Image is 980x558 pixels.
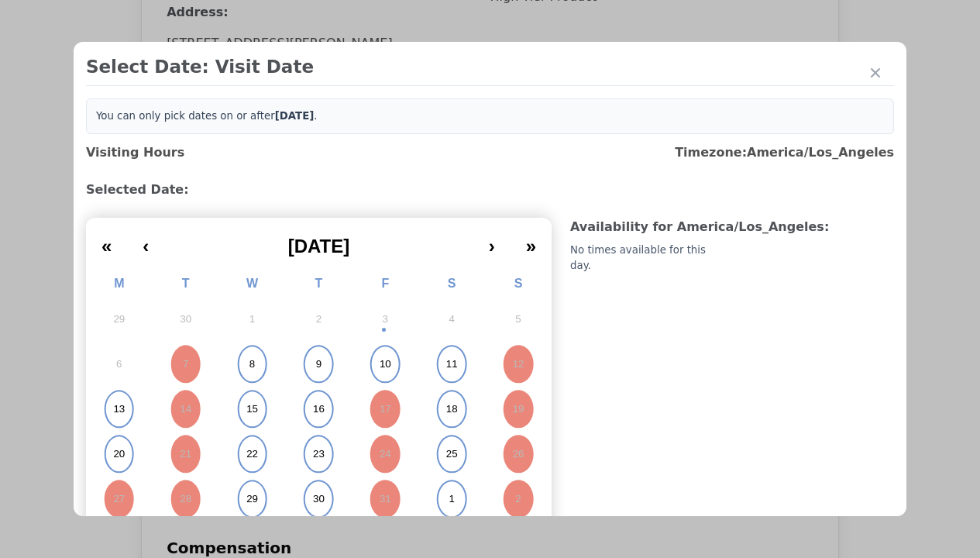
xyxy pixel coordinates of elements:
button: October 30, 2025 [286,477,352,522]
button: › [473,224,511,258]
abbr: October 7, 2025 [183,357,188,371]
abbr: September 30, 2025 [180,312,191,326]
abbr: Monday [114,277,124,290]
abbr: Tuesday [182,277,190,290]
div: No times available for this day. [570,243,729,274]
button: » [511,224,552,258]
button: October 26, 2025 [485,432,552,477]
button: October 13, 2025 [86,387,153,432]
button: « [86,224,127,258]
abbr: October 18, 2025 [446,402,458,416]
abbr: October 25, 2025 [446,447,458,461]
abbr: October 9, 2025 [316,357,322,371]
button: October 9, 2025 [286,342,352,387]
abbr: October 27, 2025 [113,492,125,506]
abbr: October 3, 2025 [383,312,388,326]
abbr: October 12, 2025 [513,357,524,371]
button: October 3, 2025 [352,297,418,342]
button: October 12, 2025 [485,342,552,387]
button: October 16, 2025 [286,387,352,432]
abbr: October 2, 2025 [316,312,322,326]
button: October 4, 2025 [418,297,485,342]
abbr: October 28, 2025 [180,492,191,506]
abbr: Friday [381,277,389,290]
abbr: October 8, 2025 [249,357,255,371]
abbr: October 14, 2025 [180,402,191,416]
button: October 24, 2025 [352,432,418,477]
button: October 19, 2025 [485,387,552,432]
abbr: October 5, 2025 [515,312,521,326]
button: October 20, 2025 [86,432,153,477]
button: October 25, 2025 [418,432,485,477]
abbr: October 6, 2025 [116,357,122,371]
button: October 18, 2025 [418,387,485,432]
abbr: October 30, 2025 [313,492,325,506]
abbr: Sunday [514,277,523,290]
h3: Timezone: America/Los_Angeles [675,143,894,162]
button: October 23, 2025 [286,432,352,477]
abbr: November 1, 2025 [449,492,454,506]
abbr: October 19, 2025 [513,402,524,416]
button: November 1, 2025 [418,477,485,522]
abbr: October 15, 2025 [246,402,258,416]
abbr: October 20, 2025 [113,447,125,461]
button: October 28, 2025 [153,477,219,522]
h2: Select Date: Visit Date [86,54,894,79]
button: October 27, 2025 [86,477,153,522]
abbr: Saturday [448,277,456,290]
abbr: October 31, 2025 [380,492,391,506]
abbr: October 26, 2025 [513,447,524,461]
abbr: October 10, 2025 [380,357,391,371]
abbr: November 2, 2025 [515,492,521,506]
abbr: October 22, 2025 [246,447,258,461]
button: October 15, 2025 [219,387,286,432]
abbr: October 16, 2025 [313,402,325,416]
button: September 30, 2025 [153,297,219,342]
button: ‹ [127,224,164,258]
abbr: October 1, 2025 [249,312,255,326]
button: October 5, 2025 [485,297,552,342]
button: October 22, 2025 [219,432,286,477]
abbr: October 29, 2025 [246,492,258,506]
button: September 29, 2025 [86,297,153,342]
h3: Selected Date: [86,181,894,199]
button: October 29, 2025 [219,477,286,522]
div: You can only pick dates on or after . [86,98,894,134]
h3: Visiting Hours [86,143,184,162]
button: October 21, 2025 [153,432,219,477]
button: October 17, 2025 [352,387,418,432]
button: October 14, 2025 [153,387,219,432]
abbr: October 17, 2025 [380,402,391,416]
button: October 2, 2025 [286,297,352,342]
button: October 1, 2025 [219,297,286,342]
button: October 7, 2025 [153,342,219,387]
h3: Availability for America/Los_Angeles : [570,218,894,236]
abbr: October 11, 2025 [446,357,458,371]
abbr: October 13, 2025 [113,402,125,416]
abbr: October 21, 2025 [180,447,191,461]
abbr: Wednesday [246,277,258,290]
button: October 31, 2025 [352,477,418,522]
button: October 8, 2025 [219,342,286,387]
button: [DATE] [164,224,473,258]
abbr: October 23, 2025 [313,447,325,461]
b: [DATE] [275,110,315,122]
span: [DATE] [288,236,350,257]
abbr: October 24, 2025 [380,447,391,461]
button: October 11, 2025 [418,342,485,387]
abbr: October 4, 2025 [449,312,454,326]
abbr: Thursday [315,277,323,290]
button: October 10, 2025 [352,342,418,387]
abbr: September 29, 2025 [113,312,125,326]
button: October 6, 2025 [86,342,153,387]
button: November 2, 2025 [485,477,552,522]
